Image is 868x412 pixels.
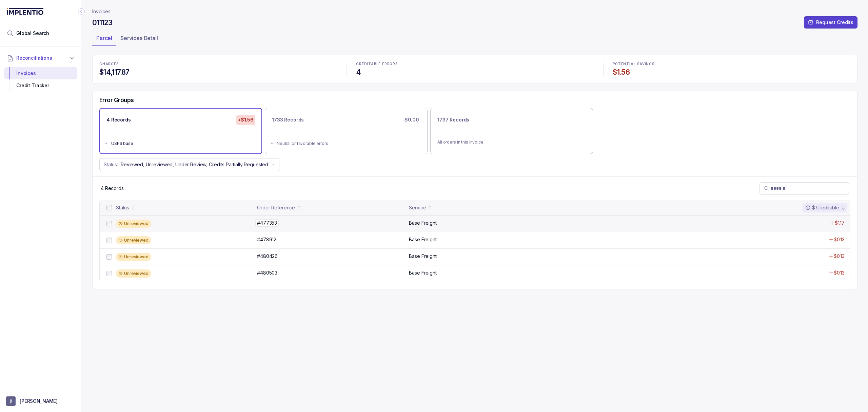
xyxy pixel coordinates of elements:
[409,204,426,211] div: Service
[6,396,16,406] span: User initials
[437,139,586,146] p: All orders in this invoice
[116,269,151,278] div: Unreviewed
[106,205,112,210] input: checkbox-checkbox
[9,67,72,79] div: Invoices
[409,253,436,260] p: Base Freight
[99,62,337,66] p: CHARGES
[20,398,58,405] p: [PERSON_NAME]
[277,140,420,147] div: Neutral or favorable errors
[106,238,112,243] input: checkbox-checkbox
[121,161,268,168] p: Reviewed, Unreviewed, Under Review, Credits Partially Requested
[409,236,436,243] p: Base Freight
[101,185,124,192] div: Remaining page entries
[120,34,158,42] p: Services Detail
[437,116,469,123] p: 1737 Records
[92,8,111,15] nav: breadcrumb
[106,271,112,276] input: checkbox-checkbox
[9,79,72,92] div: Credit Tracker
[77,7,85,16] div: Collapse Icon
[92,8,111,15] a: Invoices
[99,68,337,77] h4: $14,117.87
[106,254,112,260] input: checkbox-checkbox
[356,68,594,77] h4: 4
[99,158,279,171] button: Status:Reviewed, Unreviewed, Under Review, Credits Partially Requested
[613,68,850,77] h4: $1.56
[805,204,839,211] div: $ Creditable
[834,253,845,260] p: $0.13
[116,220,151,228] div: Unreviewed
[804,16,857,29] button: Request Credits
[272,116,304,123] p: 1733 Records
[834,236,845,243] p: $0.13
[403,115,420,125] p: $0.00
[92,18,112,27] h4: 011123
[106,116,131,123] p: 4 Records
[356,62,594,66] p: CREDITABLE ERRORS
[99,96,134,104] h5: Error Groups
[257,253,278,260] p: #480426
[116,33,162,46] li: Tab Services Detail
[101,185,124,192] p: 4 Records
[835,220,845,226] p: $1.17
[92,33,857,46] ul: Tab Group
[4,66,77,93] div: Reconciliations
[116,253,151,261] div: Unreviewed
[6,396,75,406] button: User initials[PERSON_NAME]
[613,62,850,66] p: POTENTIAL SAVINGS
[116,204,129,211] div: Status
[106,221,112,226] input: checkbox-checkbox
[236,115,255,125] p: +$1.56
[257,204,295,211] div: Order Reference
[257,269,277,276] p: #480503
[255,219,279,227] p: #477353
[92,33,116,46] li: Tab Parcel
[111,140,254,147] div: USPS base
[409,220,436,226] p: Base Freight
[4,51,77,65] button: Reconciliations
[16,55,52,61] span: Reconciliations
[257,236,276,243] p: #478912
[96,34,112,42] p: Parcel
[16,30,49,37] span: Global Search
[409,269,436,276] p: Base Freight
[834,269,845,276] p: $0.13
[116,236,151,244] div: Unreviewed
[816,19,853,26] p: Request Credits
[104,161,118,168] p: Status:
